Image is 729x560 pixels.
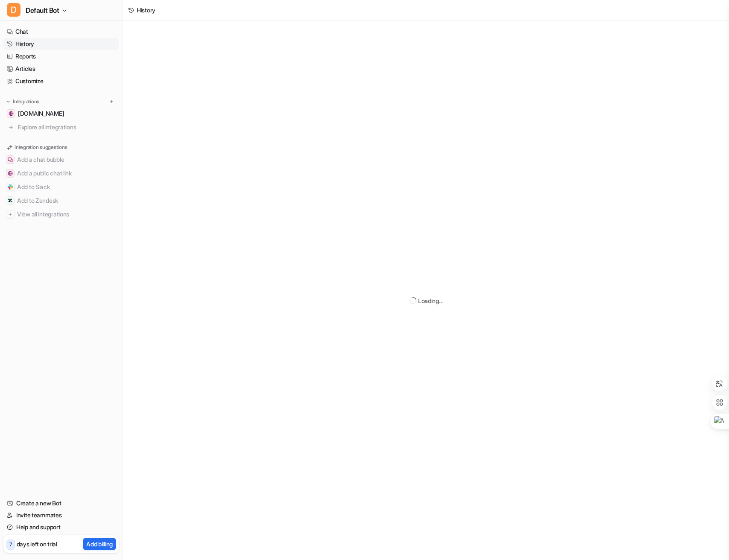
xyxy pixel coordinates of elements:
a: Invite teammates [3,509,119,521]
a: Help and support [3,521,119,533]
button: Integrations [3,97,42,106]
img: explore all integrations [7,123,15,131]
span: D [7,3,20,17]
span: Explore all integrations [18,120,116,134]
img: Add to Slack [8,184,13,190]
a: Customize [3,75,119,87]
img: rho-lens.com [9,111,14,116]
div: History [137,6,155,15]
p: days left on trial [17,540,57,548]
p: 7 [9,541,12,548]
span: [DOMAIN_NAME] [18,109,64,118]
button: Add billing [83,538,116,550]
a: Chat [3,26,119,38]
img: menu_add.svg [108,99,114,105]
img: Add to Zendesk [8,198,13,203]
img: Add a chat bubble [8,157,13,162]
img: expand menu [5,99,11,105]
button: Add a chat bubbleAdd a chat bubble [3,153,119,166]
a: Explore all integrations [3,121,119,133]
p: Add billing [86,540,113,548]
a: History [3,38,119,50]
span: Default Bot [26,4,59,16]
a: Reports [3,50,119,62]
a: Articles [3,63,119,75]
button: View all integrationsView all integrations [3,207,119,221]
img: Add a public chat link [8,171,13,176]
div: Loading... [418,296,442,305]
p: Integrations [13,98,39,105]
a: rho-lens.com[DOMAIN_NAME] [3,108,119,120]
img: View all integrations [8,212,13,217]
a: Create a new Bot [3,497,119,509]
button: Add to ZendeskAdd to Zendesk [3,194,119,207]
button: Add a public chat linkAdd a public chat link [3,166,119,180]
button: Add to SlackAdd to Slack [3,180,119,194]
p: Integration suggestions [15,143,67,151]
